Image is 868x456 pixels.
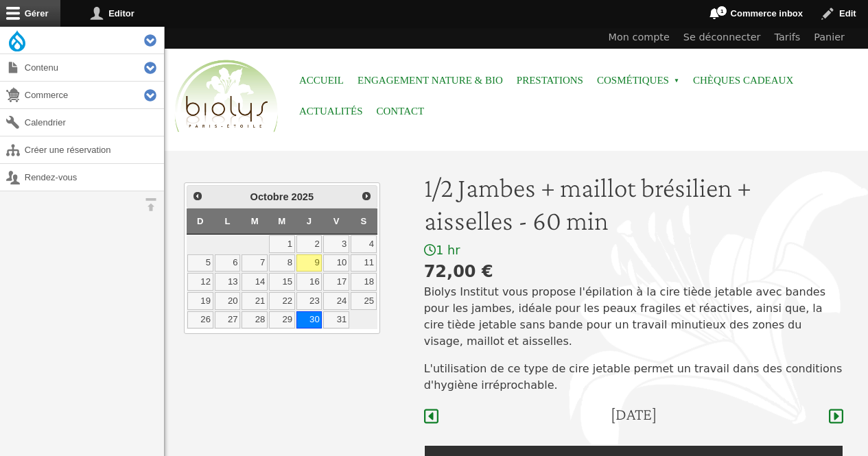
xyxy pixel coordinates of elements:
a: 15 [269,273,295,291]
a: 17 [323,273,349,291]
span: Cosmétiques [597,65,679,96]
span: Lundi [224,216,230,226]
img: Accueil [172,58,281,136]
span: Vendredi [333,216,340,226]
a: Prestations [517,65,583,96]
a: 3 [323,235,349,253]
a: 26 [187,311,213,329]
a: 24 [323,292,349,310]
a: 25 [351,292,377,310]
p: L'utilisation de ce type de cire jetable permet un travail dans des conditions d'hygiène irréproc... [424,361,843,394]
button: Orientation horizontale [137,191,164,218]
a: Accueil [299,65,344,96]
a: 8 [269,254,295,272]
a: 20 [215,292,241,310]
div: 72,00 € [424,259,843,284]
span: Suivant [361,191,372,202]
a: 14 [242,273,268,291]
a: 11 [351,254,377,272]
span: 1 [716,5,727,16]
a: 29 [269,311,295,329]
header: Entête du site [165,27,868,144]
span: Dimanche [197,216,204,226]
a: Précédent [189,187,207,205]
a: 7 [242,254,268,272]
a: 30 [296,311,322,329]
span: Octobre [250,191,289,202]
a: Se déconnecter [677,27,768,49]
a: Chèques cadeaux [693,65,793,96]
a: 23 [296,292,322,310]
a: 27 [215,311,241,329]
a: 31 [323,311,349,329]
a: Mon compte [602,27,677,49]
a: Panier [807,27,852,49]
a: 12 [187,273,213,291]
a: Suivant [357,187,375,205]
a: 5 [187,254,213,272]
a: 9 [296,254,322,272]
p: Biolys Institut vous propose l'épilation à la cire tiède jetable avec bandes pour les jambes, idé... [424,284,843,350]
span: Précédent [192,191,203,202]
a: 16 [296,273,322,291]
h4: [DATE] [611,405,657,424]
a: 18 [351,273,377,291]
span: Mardi [251,216,259,226]
span: Mercredi [278,216,285,226]
a: 13 [215,273,241,291]
span: Samedi [361,216,367,226]
a: 19 [187,292,213,310]
a: Tarifs [768,27,808,49]
span: » [674,78,679,84]
a: Contact [377,96,425,127]
a: Engagement Nature & Bio [357,65,503,96]
a: Actualités [299,96,363,127]
a: 2 [296,235,322,253]
a: 28 [242,311,268,329]
a: 21 [242,292,268,310]
span: Jeudi [307,216,312,226]
a: 6 [215,254,241,272]
span: 2025 [292,191,314,202]
a: 4 [351,235,377,253]
div: 1 hr [424,243,843,259]
a: 1 [269,235,295,253]
a: 22 [269,292,295,310]
h1: 1/2 Jambes + maillot brésilien + aisselles - 60 min [424,171,843,237]
a: 10 [323,254,349,272]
